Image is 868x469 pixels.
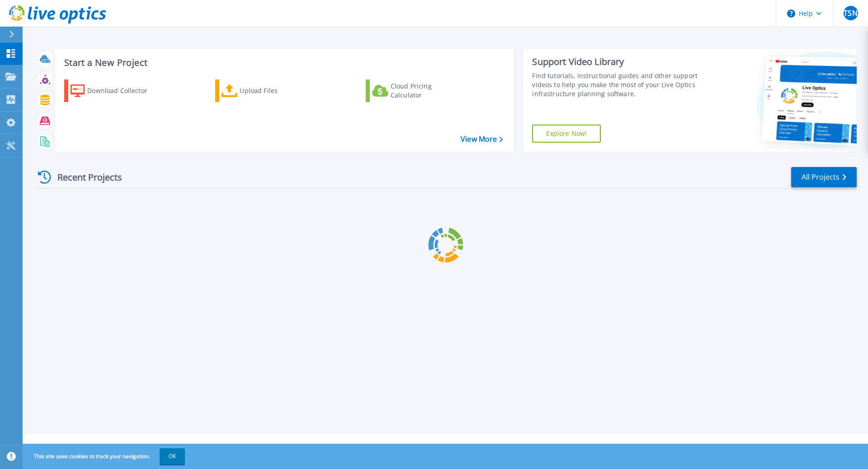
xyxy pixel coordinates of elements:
button: OK [160,448,185,464]
a: Upload Files [215,79,316,102]
div: Find tutorials, instructional guides and other support videos to help you make the most of your L... [532,71,702,98]
div: Recent Projects [35,166,134,188]
a: Download Collector [64,79,165,102]
a: Cloud Pricing Calculator [366,79,467,102]
div: Download Collector [87,82,160,100]
div: Upload Files [240,82,312,100]
h3: Start a New Project [64,58,503,68]
a: All Projects [791,167,857,187]
div: Cloud Pricing Calculator [391,82,463,100]
span: This site uses cookies to track your navigation. [25,448,185,464]
span: TSN [844,9,857,17]
a: View More [461,135,503,144]
a: Explore Now! [532,125,601,143]
div: Support Video Library [532,56,702,68]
